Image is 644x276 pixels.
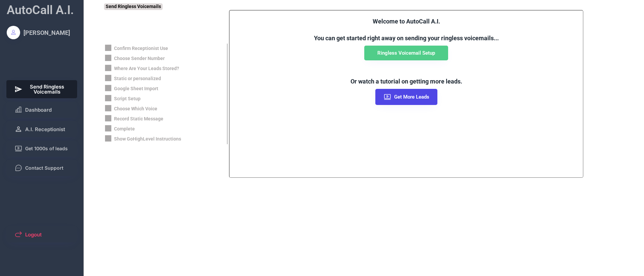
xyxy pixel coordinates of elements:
[114,65,179,72] div: Where Are Your Leads Stored?
[6,160,77,176] button: Contact Support
[114,55,165,62] div: Choose Sender Number
[114,75,161,82] div: Static or personalized
[6,121,77,137] button: A.I. Receptionist
[114,126,135,132] div: Complete
[114,96,141,102] div: Script Setup
[25,84,69,94] span: Send Ringless Voicemails
[364,46,448,60] button: Ringless Voicemail Setup
[25,146,68,151] span: Get 1000s of leads
[375,89,437,105] button: Get More Leads
[25,107,52,112] span: Dashboard
[25,232,42,237] span: Logout
[114,86,158,92] div: Google Sheet Import
[7,2,74,18] div: AutoCall A.I.
[6,226,77,242] button: Logout
[25,127,65,132] span: A.I. Receptionist
[114,106,157,112] div: Choose Which Voice
[351,78,462,85] font: Or watch a tutorial on getting more leads.
[114,116,163,122] div: Record Static Message
[114,45,168,52] div: Confirm Receptionist Use
[104,3,163,10] div: Send Ringless Voicemails
[314,18,499,42] font: Welcome to AutoCall A.I. You can get started right away on sending your ringless voicemails...
[394,95,429,100] span: Get More Leads
[6,102,77,118] button: Dashboard
[6,141,77,157] button: Get 1000s of leads
[6,80,77,98] button: Send Ringless Voicemails
[114,136,181,143] div: Show GoHighLevel Instructions
[23,29,70,37] div: [PERSON_NAME]
[25,166,63,170] span: Contact Support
